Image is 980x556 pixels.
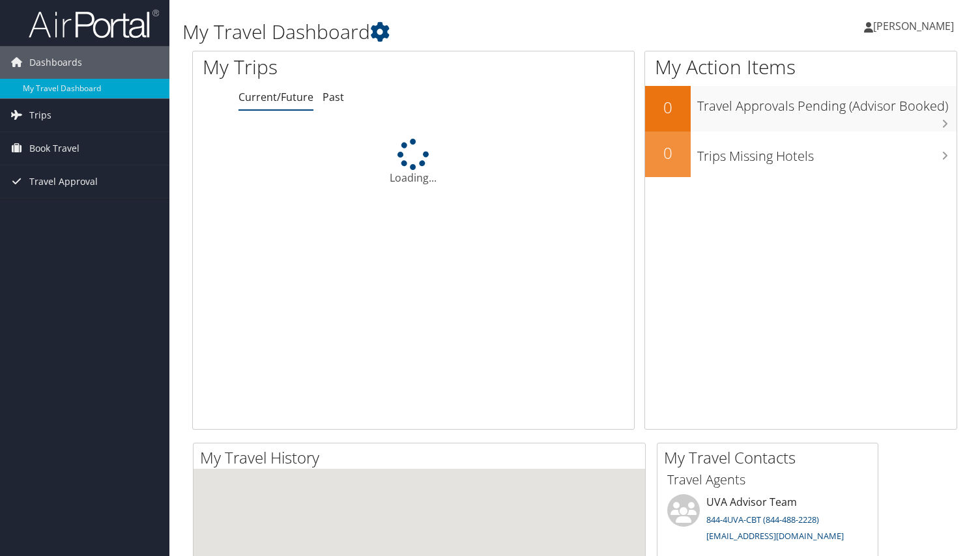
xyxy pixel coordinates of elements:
[667,471,868,489] h3: Travel Agents
[193,139,634,186] div: Loading...
[323,90,344,104] a: Past
[29,8,159,39] img: airportal-logo.png
[645,86,957,132] a: 0Travel Approvals Pending (Advisor Booked)
[706,530,844,542] a: [EMAIL_ADDRESS][DOMAIN_NAME]
[29,132,79,165] span: Book Travel
[29,165,98,198] span: Travel Approval
[645,96,691,118] h2: 0
[645,53,957,81] h1: My Action Items
[697,141,957,165] h3: Trips Missing Hotels
[873,19,954,33] span: [PERSON_NAME]
[864,7,967,46] a: [PERSON_NAME]
[29,99,51,132] span: Trips
[664,447,878,469] h2: My Travel Contacts
[706,514,819,525] a: 844-4UVA-CBT (844-488-2228)
[238,90,313,104] a: Current/Future
[200,447,645,469] h2: My Travel History
[645,142,691,164] h2: 0
[182,18,706,46] h1: My Travel Dashboard
[203,53,440,81] h1: My Trips
[697,90,957,115] h3: Travel Approvals Pending (Advisor Booked)
[29,46,82,79] span: Dashboards
[661,494,874,548] li: UVA Advisor Team
[645,132,957,177] a: 0Trips Missing Hotels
